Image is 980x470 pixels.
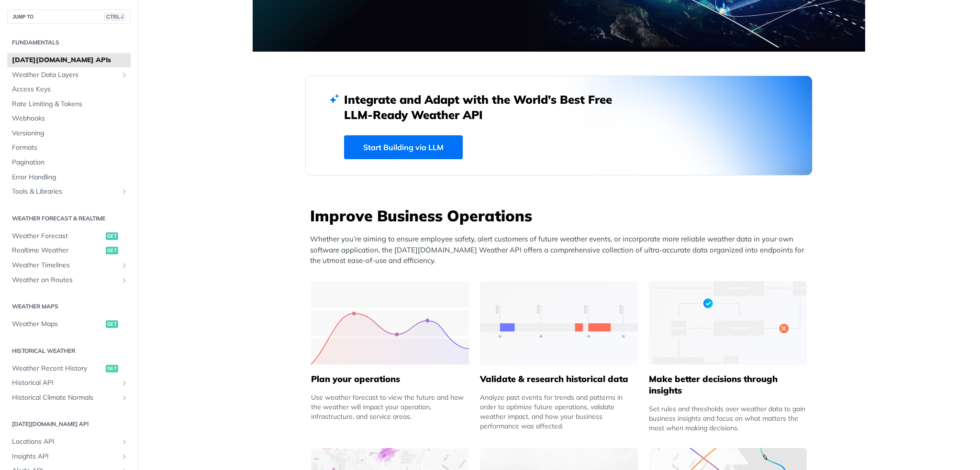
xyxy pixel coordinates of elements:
span: Historical API [12,378,118,388]
span: Access Keys [12,85,128,94]
button: Show subpages for Historical API [121,379,128,387]
span: get [106,365,118,372]
a: Weather Forecastget [7,229,131,243]
h3: Improve Business Operations [310,205,813,226]
a: Tools & LibrariesShow subpages for Tools & Libraries [7,185,131,199]
img: a22d113-group-496-32x.svg [649,281,807,365]
a: Historical APIShow subpages for Historical API [7,376,131,390]
h2: Weather Forecast & realtime [7,214,131,223]
button: Show subpages for Historical Climate Normals [121,394,128,402]
span: get [106,320,118,328]
span: Historical Climate Normals [12,393,118,403]
a: [DATE][DOMAIN_NAME] APIs [7,53,131,67]
button: Show subpages for Weather Timelines [121,262,128,269]
h2: Historical Weather [7,347,131,355]
img: 39565e8-group-4962x.svg [311,281,469,365]
span: Weather Forecast [12,231,103,241]
span: Tools & Libraries [12,187,118,197]
h5: Plan your operations [311,373,469,385]
span: Pagination [12,158,128,167]
img: 13d7ca0-group-496-2.svg [480,281,638,365]
h5: Validate & research historical data [480,373,638,385]
a: Historical Climate NormalsShow subpages for Historical Climate Normals [7,391,131,405]
span: Locations API [12,437,118,447]
span: CTRL-/ [104,13,125,21]
span: Weather Timelines [12,261,118,270]
span: Formats [12,143,128,153]
a: Weather Mapsget [7,317,131,331]
a: Webhooks [7,111,131,126]
p: Whether you’re aiming to ensure employee safety, alert customers of future weather events, or inc... [310,234,813,266]
span: Webhooks [12,114,128,123]
div: Analyze past events for trends and patterns in order to optimize future operations, validate weat... [480,393,638,431]
a: Locations APIShow subpages for Locations API [7,435,131,449]
a: Error Handling [7,170,131,185]
a: Access Keys [7,82,131,97]
div: Set rules and thresholds over weather data to gain business insights and focus on what matters th... [649,404,807,433]
a: Start Building via LLM [344,135,463,159]
span: Weather Maps [12,319,103,329]
span: get [106,232,118,240]
a: Rate Limiting & Tokens [7,97,131,111]
h2: Weather Maps [7,302,131,311]
a: Realtime Weatherget [7,243,131,258]
h2: [DATE][DOMAIN_NAME] API [7,420,131,428]
span: Weather Data Layers [12,70,118,80]
a: Insights APIShow subpages for Insights API [7,449,131,464]
h2: Integrate and Adapt with the World’s Best Free LLM-Ready Weather API [344,92,626,122]
a: Pagination [7,155,131,170]
a: Weather Data LayersShow subpages for Weather Data Layers [7,68,131,82]
span: Insights API [12,452,118,461]
a: Weather TimelinesShow subpages for Weather Timelines [7,258,131,273]
button: Show subpages for Tools & Libraries [121,188,128,196]
span: Rate Limiting & Tokens [12,99,128,109]
a: Versioning [7,126,131,141]
span: Versioning [12,129,128,138]
span: Weather Recent History [12,364,103,373]
span: Realtime Weather [12,246,103,255]
button: Show subpages for Insights API [121,453,128,460]
div: Use weather forecast to view the future and how the weather will impact your operation, infrastru... [311,393,469,421]
h2: Fundamentals [7,38,131,47]
span: get [106,247,118,254]
button: JUMP TOCTRL-/ [7,10,131,24]
span: Error Handling [12,173,128,182]
h5: Make better decisions through insights [649,373,807,396]
button: Show subpages for Weather Data Layers [121,71,128,79]
span: Weather on Routes [12,275,118,285]
a: Weather on RoutesShow subpages for Weather on Routes [7,273,131,287]
a: Formats [7,141,131,155]
button: Show subpages for Weather on Routes [121,276,128,284]
button: Show subpages for Locations API [121,438,128,446]
a: Weather Recent Historyget [7,361,131,376]
span: [DATE][DOMAIN_NAME] APIs [12,55,128,65]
